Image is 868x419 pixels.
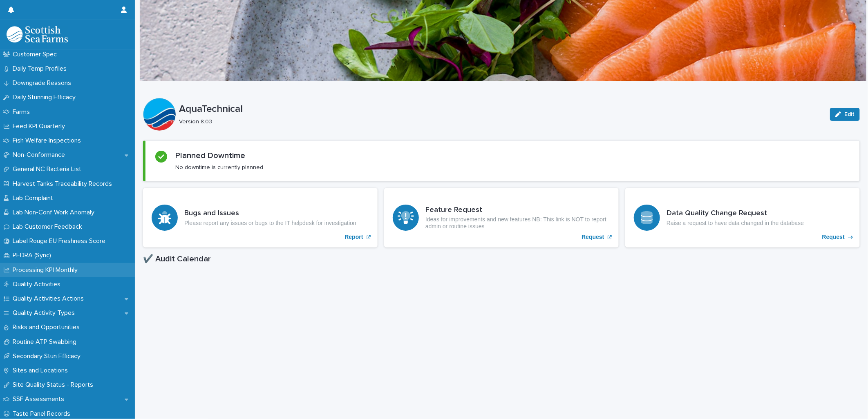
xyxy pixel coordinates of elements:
p: Request [582,234,604,241]
h3: Data Quality Change Request [667,209,804,218]
p: Request [822,234,845,241]
a: Report [143,188,378,247]
p: Downgrade Reasons [9,79,78,87]
p: Version 8.03 [179,118,820,125]
p: PEDRA (Sync) [9,252,58,259]
p: Raise a request to have data changed in the database [667,220,804,227]
p: Non-Conformance [9,151,72,159]
h3: Bugs and Issues [184,209,356,218]
p: Quality Activities [9,281,67,288]
a: Request [625,188,860,247]
p: AquaTechnical [179,103,823,115]
p: Sites and Locations [9,367,74,374]
img: mMrefqRFQpe26GRNOUkG [7,26,68,42]
p: Harvest Tanks Traceability Records [9,180,119,188]
p: Site Quality Status - Reports [9,381,100,389]
p: Quality Activities Actions [9,295,90,303]
p: Customer Spec [9,51,63,58]
p: Routine ATP Swabbing [9,338,83,346]
p: Report [345,234,363,241]
p: SSF Assessments [9,395,71,403]
p: Lab Complaint [9,194,60,202]
p: Daily Temp Profiles [9,65,73,73]
h3: Feature Request [425,206,610,215]
p: Processing KPI Monthly [9,266,84,274]
p: Ideas for improvements and new features NB: This link is NOT to report admin or routine issues [425,216,610,230]
p: Secondary Stun Efficacy [9,352,87,360]
p: Lab Customer Feedback [9,223,89,231]
p: No downtime is currently planned [175,164,263,171]
p: Feed KPI Quarterly [9,123,72,130]
p: Lab Non-Conf Work Anomaly [9,209,101,216]
p: Label Rouge EU Freshness Score [9,237,112,245]
span: Edit [844,111,855,117]
p: Farms [9,108,36,116]
p: Daily Stunning Efficacy [9,94,82,101]
p: Quality Activity Types [9,309,81,317]
h1: ✔️ Audit Calendar [143,254,860,264]
p: Please report any issues or bugs to the IT helpdesk for investigation [184,220,356,227]
p: Risks and Opportunities [9,323,86,331]
p: General NC Bacteria List [9,165,88,173]
a: Request [384,188,619,247]
p: Fish Welfare Inspections [9,137,87,145]
button: Edit [830,108,860,121]
p: Taste Panel Records [9,410,77,418]
h2: Planned Downtime [175,151,245,160]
